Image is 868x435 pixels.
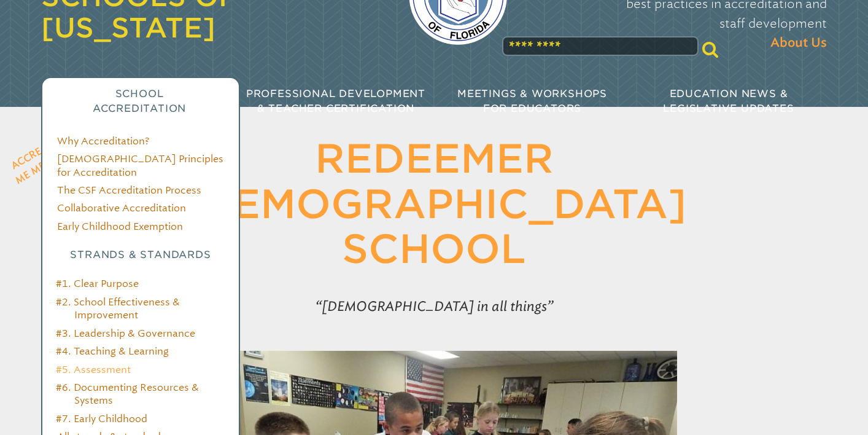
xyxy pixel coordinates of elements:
[663,88,794,114] span: Education News & Legislative Updates
[56,413,147,425] a: #7. Early Childhood
[457,88,607,114] span: Meetings & Workshops for Educators
[93,88,186,114] span: School Accreditation
[158,292,710,321] p: [DEMOGRAPHIC_DATA] in all things
[57,248,224,262] h3: Strands & Standards
[56,382,199,406] a: #6. Documenting Resources & Systems
[770,33,827,53] span: About Us
[57,184,201,196] a: The CSF Accreditation Process
[57,202,186,214] a: Collaborative Accreditation
[57,221,183,232] a: Early Childhood Exemption
[56,327,195,339] a: #3. Leadership & Governance
[57,153,223,178] a: [DEMOGRAPHIC_DATA] Principles for Accreditation
[118,136,750,272] h1: Redeemer [DEMOGRAPHIC_DATA] School
[56,364,131,375] a: #5. Assessment
[246,88,425,114] span: Professional Development & Teacher Certification
[56,345,169,357] a: #4. Teaching & Learning
[57,135,149,147] a: Why Accreditation?
[56,278,139,289] a: #1. Clear Purpose
[56,296,180,321] a: #2. School Effectiveness & Improvement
